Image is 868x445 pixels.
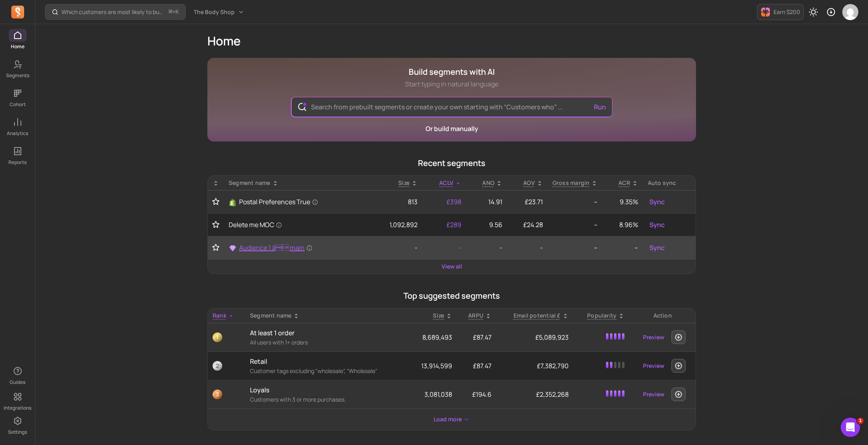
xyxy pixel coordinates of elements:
[512,197,543,207] p: £23.71
[4,405,31,411] p: Integrations
[168,7,173,17] kbd: ⌘
[229,243,365,252] a: Audience 1 â main
[649,243,665,252] span: Sync
[10,101,26,108] p: Cohort
[194,8,235,16] span: The Body Shop
[375,243,418,252] p: -
[471,243,502,252] p: -
[426,124,478,133] a: Or build manually
[213,361,222,371] span: 2
[841,418,860,437] iframe: Intercom live chat
[250,396,404,404] p: Customers with 3 or more purchases.
[591,99,609,115] button: Run
[471,220,502,230] p: 9.56
[207,34,696,48] h1: Home
[472,390,491,399] span: £194.6
[229,199,237,207] img: Shopify
[45,4,186,20] button: Which customers are most likely to buy again soon?⌘+K
[473,333,491,342] span: £87.47
[482,179,494,187] span: ANO
[433,312,444,319] span: Size
[239,243,313,252] span: Audience 1 â main
[618,179,630,187] p: ACR
[514,312,561,320] p: Email potential £
[213,390,222,399] span: 3
[648,195,666,208] button: Sync
[587,312,616,320] p: Popularity
[250,338,404,347] p: All users with 1+ orders
[427,243,461,252] p: -
[640,387,667,402] a: Preview
[8,159,27,166] p: Reports
[640,330,667,345] a: Preview
[305,97,599,117] input: Search from prebuilt segments or create your own starting with “Customers who” ...
[250,367,404,375] p: Customer tags excluding "wholesale", "Wholesale"
[649,220,665,230] span: Sync
[61,8,166,16] p: Which customers are most likely to buy again soon?
[512,220,543,230] p: £24.28
[536,390,569,399] span: £2,352,268
[250,328,404,338] p: At least 1 order
[375,197,418,207] p: 813
[553,179,590,187] p: Gross margin
[607,197,638,207] p: 9.35%
[213,332,222,342] span: 1
[439,179,453,187] span: ACLV
[375,220,418,230] p: 1,092,892
[250,312,404,320] div: Segment name
[176,9,179,15] kbd: K
[405,79,498,89] p: Start typing in natural language
[422,333,452,342] span: 8,689,493
[774,8,800,16] p: Earn $200
[648,179,691,187] div: Auto sync
[537,361,569,370] span: £7,382,790
[842,4,858,20] img: avatar
[421,361,452,370] span: 13,914,599
[442,262,462,271] a: View all
[207,158,696,169] p: Recent segments
[857,418,864,424] span: 1
[424,390,452,399] span: 3,081,038
[207,290,696,301] p: Top suggested segments
[6,72,29,79] p: Segments
[229,220,365,230] a: Delete me MOC
[169,8,179,16] span: +
[430,412,473,427] button: Load more
[10,379,25,386] p: Guides
[523,179,535,187] p: AOV
[8,429,27,435] p: Settings
[427,220,461,230] p: £289
[471,197,502,207] p: 14.91
[553,243,598,252] p: --
[9,363,27,387] button: Guides
[473,361,491,370] span: £87.47
[229,197,365,207] a: ShopifyPostal Preferences True
[757,4,804,20] button: Earn $200
[427,197,461,207] p: £398
[468,312,483,320] p: ARPU
[535,333,569,342] span: £5,089,923
[250,357,404,366] p: Retail
[553,197,598,207] p: --
[805,4,821,20] button: Toggle dark mode
[213,244,219,252] button: Toggle favorite
[648,218,666,231] button: Sync
[213,312,226,319] span: Rank
[229,179,365,187] div: Segment name
[607,243,638,252] p: --
[553,220,598,230] p: --
[250,385,404,395] p: Loyals
[11,43,25,50] p: Home
[213,198,219,206] button: Toggle favorite
[398,179,409,187] span: Size
[229,220,282,230] span: Delete me MOC
[189,5,249,19] button: The Body Shop
[239,197,318,207] span: Postal Preferences True
[607,220,638,230] p: 8.96%
[7,130,28,137] p: Analytics
[634,312,691,320] div: Action
[213,221,219,229] button: Toggle favorite
[648,241,666,254] button: Sync
[405,66,498,78] h1: Build segments with AI
[649,197,665,207] span: Sync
